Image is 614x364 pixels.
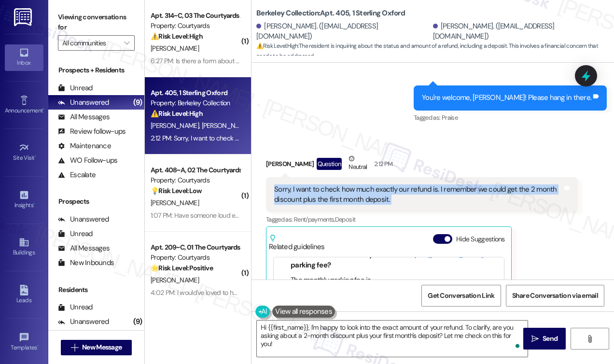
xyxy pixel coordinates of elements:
i:  [71,344,78,351]
span: [PERSON_NAME] [151,121,202,130]
div: 6:27 PM: Is there a form about reporting preexisting damages? [151,56,324,65]
div: Question [317,158,342,170]
span: : The resident is inquiring about the status and amount of a refund, including a deposit. This in... [256,41,614,62]
div: Related guidelines [269,234,325,252]
div: Apt. 405, 1 Sterling Oxford [151,88,240,98]
a: Site Visit • [5,140,43,166]
button: Get Conversation Link [421,285,501,307]
span: • [37,343,39,350]
button: Send [523,328,566,350]
button: Share Conversation via email [506,285,604,307]
div: Tagged as: [414,111,607,125]
div: Review follow-ups [58,126,126,137]
span: [PERSON_NAME] [151,198,199,207]
b: Berkeley Collection: Apt. 405, 1 Sterling Oxford [256,8,405,18]
div: All Messages [58,243,110,253]
div: [PERSON_NAME]. ([EMAIL_ADDRESS][DOMAIN_NAME]) [433,21,607,42]
div: Unanswered [58,98,109,108]
div: Property: Courtyards [151,252,240,263]
span: • [33,200,35,207]
div: Unread [58,83,93,93]
span: [PERSON_NAME] [151,44,199,53]
a: Insights • [5,187,43,213]
div: Sorry, I want to check how much exactly our refund is. I remember we could get the 2 month discou... [274,184,562,205]
strong: 💡 Risk Level: Low [151,186,202,195]
div: Unanswered [58,317,109,327]
span: Share Conversation via email [512,291,598,301]
div: Unanswered [58,214,109,224]
strong: ⚠️ Risk Level: High [151,109,203,118]
span: Send [543,334,558,344]
span: • [43,106,44,112]
div: [PERSON_NAME]. ([EMAIL_ADDRESS][DOMAIN_NAME]) [256,21,431,42]
div: 2:12 PM [372,159,392,169]
div: (9) [131,314,144,329]
div: All Messages [58,112,110,122]
div: Apt. 314~C, 03 The Courtyards Apartments [151,11,240,21]
div: (9) [131,95,144,110]
strong: ⚠️ Risk Level: High [151,32,203,41]
a: Templates • [5,329,43,355]
span: Praise [442,113,458,122]
i:  [124,39,129,47]
div: Tagged as: [266,212,578,226]
div: New Inbounds [58,258,114,268]
div: 4:02 PM: I would've loved to have been able to move in a bit earlier to have more time to adjust.... [151,288,523,297]
div: WO Follow-ups [58,155,117,166]
div: You're welcome, [PERSON_NAME]! Please hang in there. [422,93,591,103]
textarea: To enrich screen reader interactions, please activate Accessibility in Grammarly extension settings [257,321,528,357]
div: Property: Courtyards [151,21,240,31]
a: Inbox [5,44,43,70]
label: Hide Suggestions [456,234,505,244]
label: Viewing conversations for [58,10,135,35]
span: [PERSON_NAME] [202,121,250,130]
div: Unread [58,229,93,239]
div: 1:07 PM: Have someone loud enough to help direct traffic? [151,211,313,220]
span: Deposit [335,215,355,224]
li: The monthly parking fee is $230. [291,275,378,296]
div: Escalate [58,170,96,180]
a: Leads [5,282,43,308]
div: Residents [48,285,144,295]
div: Property: Courtyards [151,175,240,185]
div: Prospects [48,196,144,207]
button: New Message [61,340,132,355]
div: [PERSON_NAME] [266,154,578,177]
div: 2:12 PM: Sorry, I want to check how much exactly our refund is. I remember we could get the 2 mon... [151,134,537,142]
div: Prospects + Residents [48,65,144,75]
div: Property: Berkeley Collection [151,98,240,108]
a: Buildings [5,234,43,260]
img: ResiDesk Logo [14,8,34,26]
strong: 🌟 Risk Level: Positive [151,264,213,272]
span: Rent/payments , [294,215,335,224]
input: All communities [62,35,119,51]
span: New Message [82,342,122,352]
div: Apt. 408~A, 02 The Courtyards Apartments [151,165,240,175]
span: [PERSON_NAME] [151,276,199,284]
li: How much is the monthly parking fee? [291,250,378,270]
i:  [586,335,593,343]
strong: ⚠️ Risk Level: High [256,42,298,50]
i:  [531,335,539,343]
div: Apt. 209~C, 01 The Courtyards Apartments [151,242,240,252]
span: • [35,153,36,160]
span: Get Conversation Link [428,291,494,301]
div: Maintenance [58,141,111,151]
div: Unread [58,302,93,312]
div: Neutral [347,154,369,174]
